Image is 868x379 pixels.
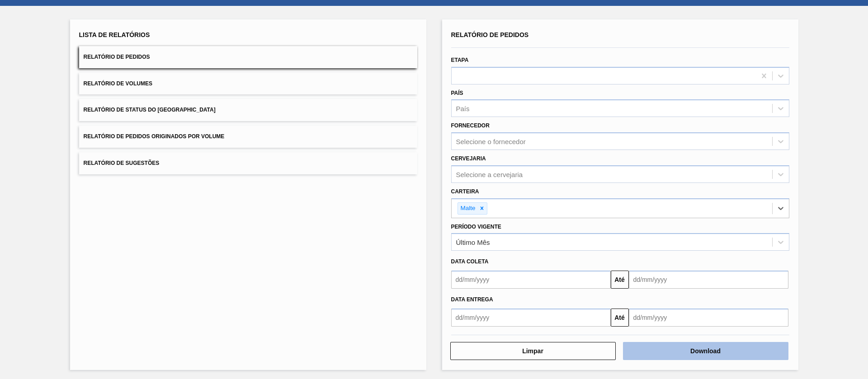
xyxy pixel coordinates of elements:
[84,80,152,87] span: Relatório de Volumes
[79,152,417,174] button: Relatório de Sugestões
[456,239,490,246] div: Último Mês
[456,105,470,112] div: País
[451,90,463,96] label: País
[458,203,477,214] div: Malte
[451,224,501,230] label: Período Vigente
[84,133,225,140] span: Relatório de Pedidos Originados por Volume
[611,271,629,289] button: Até
[84,160,160,166] span: Relatório de Sugestões
[79,46,417,68] button: Relatório de Pedidos
[79,99,417,121] button: Relatório de Status do [GEOGRAPHIC_DATA]
[451,122,490,129] label: Fornecedor
[629,271,788,289] input: dd/mm/yyyy
[456,170,523,178] div: Selecione a cervejaria
[84,107,216,113] span: Relatório de Status do [GEOGRAPHIC_DATA]
[451,57,469,63] label: Etapa
[451,271,611,289] input: dd/mm/yyyy
[451,31,529,38] span: Relatório de Pedidos
[451,258,489,265] span: Data coleta
[79,31,150,38] span: Lista de Relatórios
[79,126,417,148] button: Relatório de Pedidos Originados por Volume
[623,342,788,360] button: Download
[451,155,486,162] label: Cervejaria
[451,309,611,327] input: dd/mm/yyyy
[79,73,417,95] button: Relatório de Volumes
[450,342,616,360] button: Limpar
[451,188,479,195] label: Carteira
[84,54,150,60] span: Relatório de Pedidos
[611,309,629,327] button: Até
[629,309,788,327] input: dd/mm/yyyy
[456,138,526,145] div: Selecione o fornecedor
[451,296,493,303] span: Data entrega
